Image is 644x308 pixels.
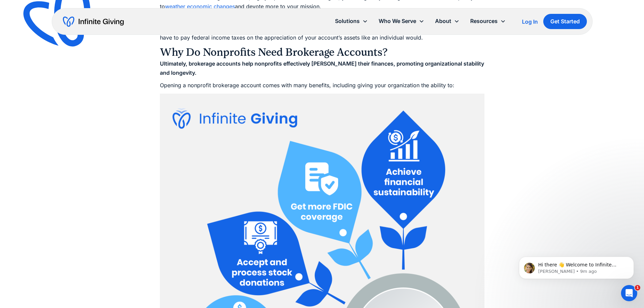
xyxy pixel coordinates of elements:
[160,60,484,76] strong: Ultimately, brokerage accounts help nonprofits effectively [PERSON_NAME] their finances, promotin...
[543,14,587,29] a: Get Started
[373,14,430,28] div: Who We Serve
[430,14,465,28] div: About
[335,17,360,26] div: Solutions
[465,14,511,28] div: Resources
[160,46,484,59] h3: Why Do Nonprofits Need Brokerage Accounts?
[165,3,235,10] a: weather economic changes
[621,285,637,301] iframe: Intercom live chat
[63,16,124,27] a: home
[379,17,416,26] div: Who We Serve
[470,17,498,26] div: Resources
[635,285,640,290] span: 1
[522,19,538,24] div: Log In
[522,18,538,26] a: Log In
[435,17,451,26] div: About
[509,242,644,290] iframe: Intercom notifications message
[330,14,373,28] div: Solutions
[160,81,484,90] p: Opening a nonprofit brokerage account comes with many benefits, including giving your organizatio...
